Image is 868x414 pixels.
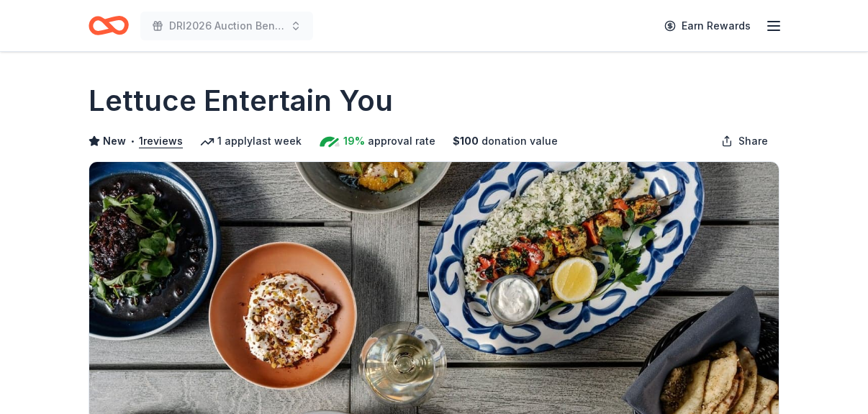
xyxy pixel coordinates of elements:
[89,81,393,121] h1: Lettuce Entertain You
[169,17,284,35] span: DRI2026 Auction Benefit Cocktail Reception
[130,135,135,147] span: •
[139,132,183,150] button: 1reviews
[453,132,479,150] span: $ 100
[89,9,129,42] a: Home
[656,13,759,39] a: Earn Rewards
[710,127,779,156] button: Share
[103,132,126,150] span: New
[200,132,302,150] div: 1 apply last week
[368,132,435,150] span: approval rate
[140,12,313,40] button: DRI2026 Auction Benefit Cocktail Reception
[738,132,768,150] span: Share
[343,132,365,150] span: 19%
[482,132,558,150] span: donation value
